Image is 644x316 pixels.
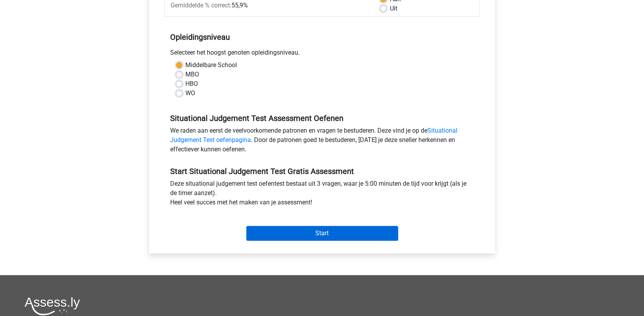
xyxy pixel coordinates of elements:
[164,179,480,210] div: Deze situational judgement test oefentest bestaat uit 3 vragen, waar je 5:00 minuten de tijd voor...
[246,226,398,241] input: Start
[164,126,480,157] div: We raden aan eerst de veelvoorkomende patronen en vragen te bestuderen. Deze vind je op de . Door...
[165,1,374,10] div: 55,9%
[185,70,199,79] label: MBO
[185,89,195,98] label: WO
[171,2,231,9] span: Gemiddelde % correct:
[185,79,198,89] label: HBO
[164,48,480,60] div: Selecteer het hoogst genoten opleidingsniveau.
[170,167,474,176] h5: Start Situational Judgement Test Gratis Assessment
[185,60,237,70] label: Middelbare School
[390,4,397,13] label: Uit
[25,297,80,315] img: Assessly logo
[170,114,474,123] h5: Situational Judgement Test Assessment Oefenen
[170,29,474,45] h5: Opleidingsniveau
